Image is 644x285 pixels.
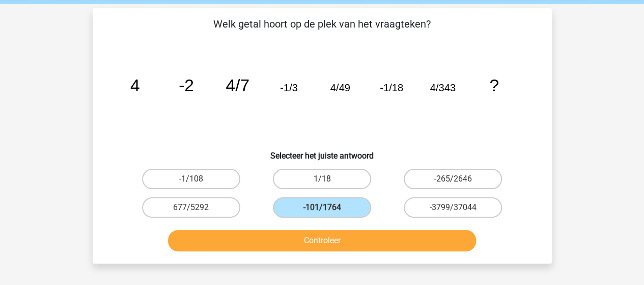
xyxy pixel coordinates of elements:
button: Controleer [168,230,476,251]
tspan: 4/7 [226,76,249,95]
tspan: -1/3 [280,82,298,93]
p: Welk getal hoort op de plek van het vraagteken? [109,16,536,32]
label: 1/18 [273,169,371,189]
label: 677/5292 [142,197,240,218]
tspan: 4/49 [330,82,350,93]
label: -3799/37044 [404,197,502,218]
h6: Selecteer het juiste antwoord [109,143,536,161]
tspan: 4/343 [430,82,455,93]
label: -1/108 [142,169,240,189]
label: -101/1764 [273,197,371,218]
tspan: -2 [179,76,194,95]
label: -265/2646 [404,169,502,189]
tspan: 4 [130,76,139,95]
tspan: ? [489,76,499,95]
tspan: -1/18 [380,82,403,93]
